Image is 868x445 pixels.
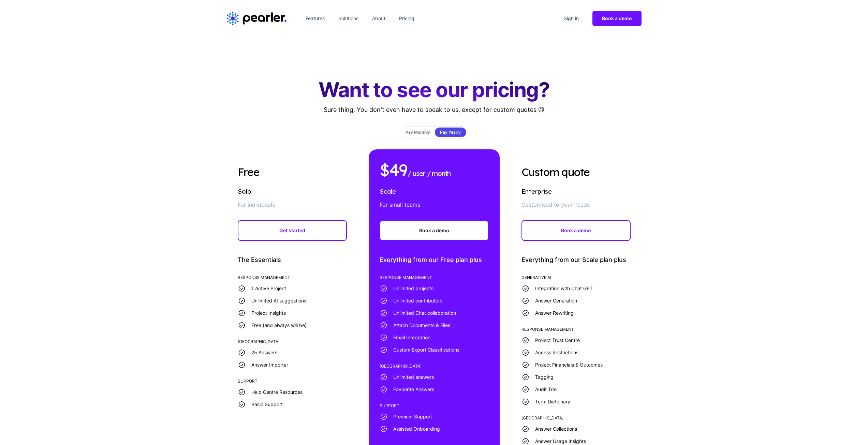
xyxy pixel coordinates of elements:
span: Custom quote [521,165,590,179]
span: Custom Export Classifications [393,346,459,354]
span: Term Dictionary [535,398,570,406]
span: Assisted Onboarding [393,425,440,433]
span: Help Centre Resources [251,388,303,396]
span: Premium Support [393,413,432,421]
span: / user / month [408,169,451,178]
li: Support [238,379,347,384]
a: Pricing [396,13,417,24]
span: Email Integration [393,333,430,342]
p: For small teams [380,200,489,209]
div: Everything from our Free plan plus [380,254,489,265]
span: Tagging [535,373,554,381]
a: Home [227,12,286,25]
a: Sign in [561,13,582,24]
a: Book a demo [592,11,642,26]
span: Basic Support [251,400,283,409]
span: Unlimited projects [393,284,433,293]
span: Project Insights [251,309,286,317]
a: Features [303,13,327,24]
p: For individuals [238,200,347,209]
span: Free [238,165,260,179]
a: Get started with Scale plan for 49 [380,220,489,241]
span: Pay Yearly [435,128,466,137]
span: Answer Importer [251,361,288,369]
span: Attach Documents & Files [393,321,450,329]
span: Answer Rewriting [535,309,574,317]
span: Access Restrictions [535,348,578,357]
span: Unlimited answers [393,373,434,381]
span: Integration with Chat GPT [535,284,593,293]
h1: Want to see our pricing? [227,78,642,102]
span: Unlimited contributors [393,297,442,305]
li: Response Management [380,275,489,280]
li: Generative AI [521,275,631,280]
span: Project Trust Centre [535,336,580,344]
li: Support [380,403,489,409]
span: Free (and always will be) [251,321,307,329]
a: Get started with Solo plan for undefined [238,220,347,241]
div: Everything from our Scale plan plus [521,254,631,265]
li: Response Management [238,275,347,280]
span: 25 Answers [251,348,277,357]
span: Answer Collections [535,425,577,433]
h3: Enterprise [521,186,631,197]
a: Solutions [336,13,361,24]
span: Project Financials & Outcomes [535,361,603,369]
li: [GEOGRAPHIC_DATA] [380,364,489,369]
span: Unlimited AI suggestions [251,297,306,305]
h3: Scale [380,186,489,197]
span: Audit Trail [535,385,557,394]
span: Answer Generation [535,297,577,305]
h3: Solo [238,186,347,197]
span: Pay Monthly [402,128,433,137]
div: The Essentials [238,254,347,265]
a: Get started with Enterprise plan for undefined [521,220,631,241]
a: About [369,13,388,24]
li: Response Management [521,327,631,332]
li: [GEOGRAPHIC_DATA] [521,415,631,421]
p: Sure thing. You don't even have to speak to us, except for custom quotes 😉 [227,104,642,115]
span: Favourite Answers [393,385,434,394]
li: [GEOGRAPHIC_DATA] [238,339,347,344]
span: $ 49 [380,160,408,180]
span: Book a demo [602,15,632,21]
p: Customised to your needs [521,200,631,209]
span: Unlimited Chat collaboration [393,309,456,317]
span: 1 Active Project [251,284,286,293]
